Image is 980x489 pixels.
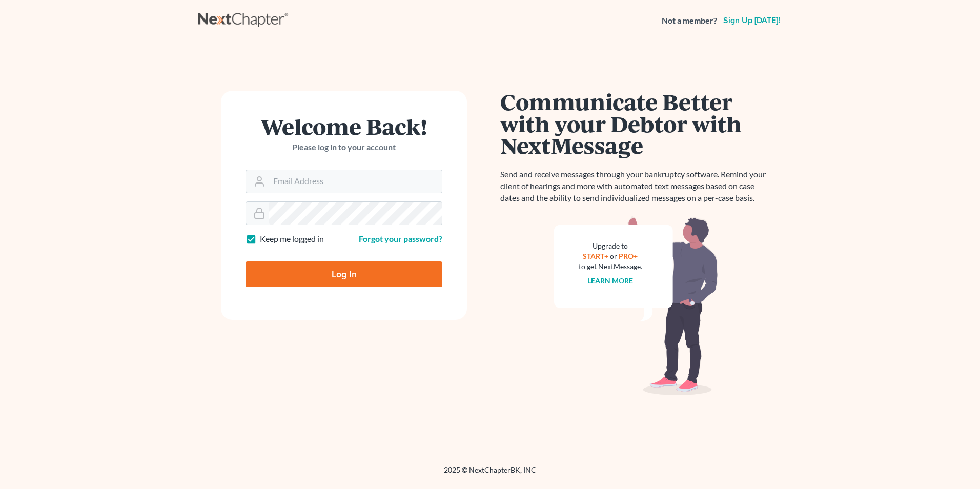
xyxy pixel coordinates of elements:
[198,465,782,483] div: 2025 © NextChapterBK, INC
[610,252,618,260] span: or
[554,216,718,396] img: nextmessage_bg-59042aed3d76b12b5cd301f8e5b87938c9018125f34e5fa2b7a6b67550977c72.svg
[269,170,442,193] input: Email Address
[246,261,442,287] input: Log In
[500,91,772,156] h1: Communicate Better with your Debtor with NextMessage
[359,234,442,243] a: Forgot your password?
[721,16,782,25] a: Sign up [DATE]!
[588,276,634,285] a: Learn more
[260,233,324,245] label: Keep me logged in
[246,141,442,153] p: Please log in to your account
[579,261,642,272] div: to get NextMessage.
[500,169,772,204] p: Send and receive messages through your bankruptcy software. Remind your client of hearings and mo...
[583,252,609,260] a: START+
[662,15,717,27] strong: Not a member?
[619,252,638,260] a: PRO+
[579,241,642,251] div: Upgrade to
[246,115,442,137] h1: Welcome Back!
